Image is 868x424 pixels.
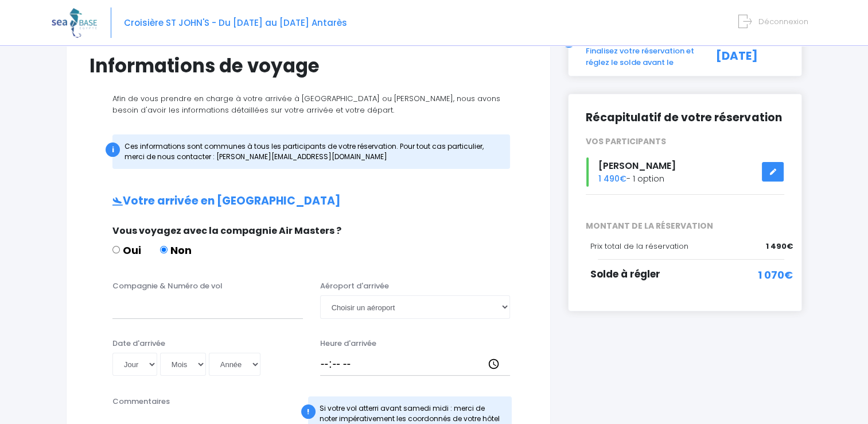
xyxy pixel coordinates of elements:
[112,134,510,169] div: Ces informations sont communes à tous les participants de votre réservation. Pour tout cas partic...
[577,220,793,232] span: MONTANT DE LA RÉSERVATION
[160,246,168,253] input: Non
[577,45,703,68] div: Finalisez votre réservation et réglez le solde avant le
[758,267,793,283] span: 1 070€
[106,142,120,157] div: i
[301,404,316,419] div: !
[89,93,527,115] p: Afin de vous prendre en charge à votre arrivée à [GEOGRAPHIC_DATA] ou [PERSON_NAME], nous avons b...
[590,241,688,252] span: Prix total de la réservation
[766,241,793,252] span: 1 490€
[598,173,626,184] span: 1 490€
[112,280,223,292] label: Compagnie & Numéro de vol
[590,267,660,281] span: Solde à régler
[577,136,793,148] div: VOS PARTICIPANTS
[124,17,347,29] span: Croisière ST JOHN'S - Du [DATE] au [DATE] Antarès
[112,246,120,253] input: Oui
[577,157,793,187] div: - 1 option
[758,16,808,27] span: Déconnexion
[112,396,170,407] label: Commentaires
[586,111,784,125] h2: Récapitulatif de votre réservation
[320,280,389,292] label: Aéroport d'arrivée
[703,45,793,68] div: [DATE]
[598,159,676,172] span: [PERSON_NAME]
[160,242,192,258] label: Non
[89,55,527,77] h1: Informations de voyage
[112,224,341,237] span: Vous voyagez avec la compagnie Air Masters ?
[89,195,527,208] h2: Votre arrivée en [GEOGRAPHIC_DATA]
[112,242,141,258] label: Oui
[320,338,376,349] label: Heure d'arrivée
[112,338,165,349] label: Date d'arrivée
